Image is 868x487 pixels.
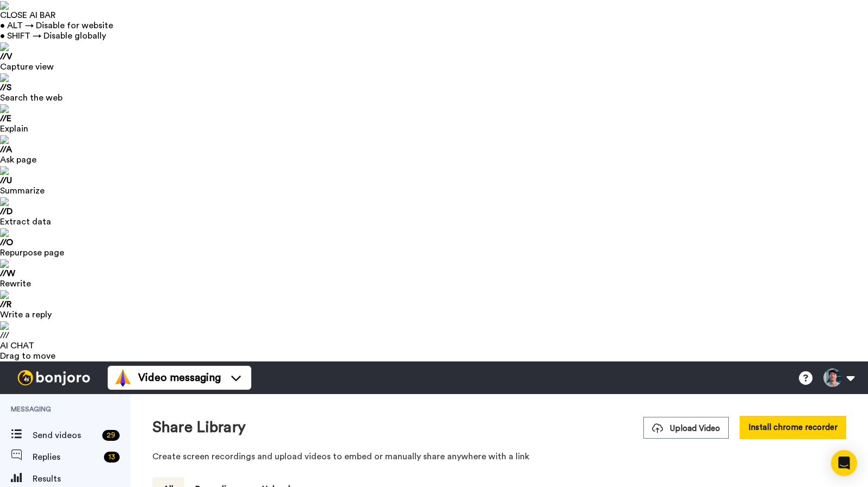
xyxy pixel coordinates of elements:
span: Replies [33,451,100,464]
button: Install chrome recorder [740,416,846,439]
div: Open Intercom Messenger [831,450,857,476]
span: Send videos [33,429,98,442]
span: Video messaging [138,370,221,385]
p: Create screen recordings and upload videos to embed or manually share anywhere with a link [152,450,846,463]
div: 29 [102,430,120,441]
h1: Share Library [152,419,246,436]
span: Results [33,472,131,485]
div: 13 [104,452,120,463]
span: Upload Video [652,423,720,434]
img: bj-logo-header-white.svg [13,370,95,385]
button: Upload Video [643,417,729,439]
img: vm-color.svg [114,369,132,386]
